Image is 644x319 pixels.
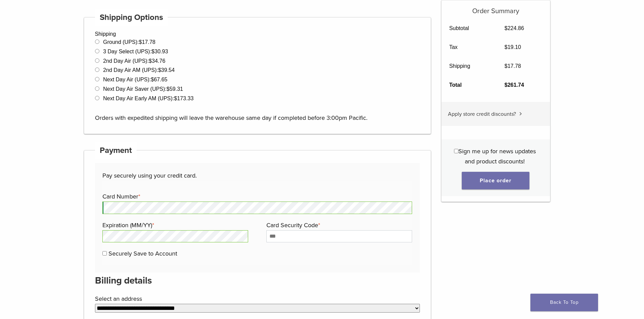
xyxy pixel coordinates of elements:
[504,25,507,31] span: $
[103,96,194,101] label: Next Day Air Early AM (UPS):
[504,82,507,88] span: $
[504,25,524,31] bdi: 224.86
[454,149,458,153] input: Sign me up for news updates and product discounts!
[149,58,152,64] span: $
[174,96,194,101] bdi: 173.33
[95,103,420,123] p: Orders with expedited shipping will leave the warehouse same day if completed before 3:00pm Pacific.
[462,172,529,189] button: Place order
[95,272,420,289] h3: Billing details
[102,170,412,181] p: Pay securely using your credit card.
[103,39,156,45] label: Ground (UPS):
[103,58,165,64] label: 2nd Day Air (UPS):
[504,82,524,88] bdi: 261.74
[530,294,598,311] a: Back To Top
[448,111,516,117] span: Apply store credit discounts?
[102,191,410,202] label: Card Number
[95,294,419,304] label: Select an address
[442,0,550,15] h5: Order Summary
[504,44,521,50] bdi: 19.10
[103,49,168,54] label: 3 Day Select (UPS):
[174,96,177,101] span: $
[151,49,168,54] bdi: 30.93
[103,67,175,73] label: 2nd Day Air AM (UPS):
[139,39,142,45] span: $
[442,19,497,38] th: Subtotal
[109,250,177,257] label: Securely Save to Account
[149,58,165,64] bdi: 34.76
[151,77,167,82] bdi: 67.65
[102,220,246,230] label: Expiration (MM/YY)
[158,67,175,73] bdi: 39.54
[167,86,183,92] bdi: 59.31
[504,63,521,69] bdi: 17.78
[266,220,410,230] label: Card Security Code
[158,67,161,73] span: $
[95,9,168,26] h4: Shipping Options
[442,38,497,57] th: Tax
[442,76,497,95] th: Total
[458,148,536,165] span: Sign me up for news updates and product discounts!
[84,17,431,134] div: Shipping
[442,57,497,76] th: Shipping
[167,86,170,92] span: $
[504,44,507,50] span: $
[95,142,137,159] h4: Payment
[151,77,154,82] span: $
[139,39,156,45] bdi: 17.78
[519,112,522,115] img: caret.svg
[103,77,167,82] label: Next Day Air (UPS):
[151,49,154,54] span: $
[102,181,412,265] fieldset: Payment Info
[103,86,183,92] label: Next Day Air Saver (UPS):
[504,63,507,69] span: $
